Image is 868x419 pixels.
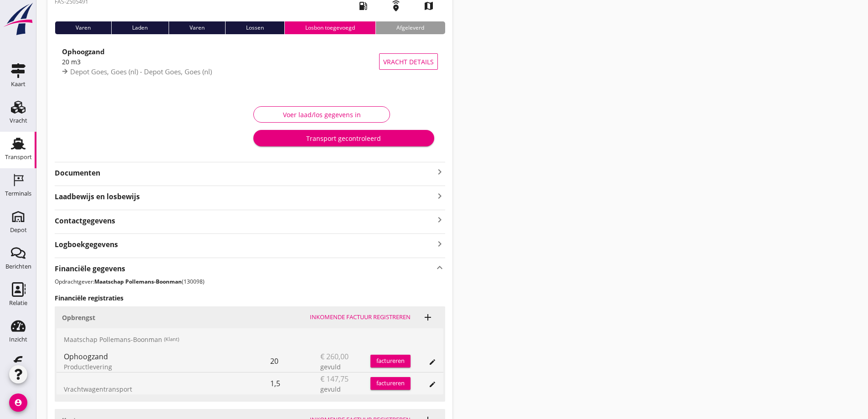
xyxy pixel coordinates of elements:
[253,130,434,146] button: Transport gecontroleerd
[55,278,445,286] p: Opdrachtgever: (130098)
[62,57,379,67] div: 20 m3
[5,264,31,269] div: Berichten
[320,373,349,384] span: € 147,75
[225,21,284,34] div: Lossen
[284,21,375,34] div: Losbon toegevoegd
[11,81,26,87] div: Kaart
[55,41,445,82] a: Ophoogzand20 m3Depot Goes, Goes (nl) - Depot Goes, Goes (nl)Vracht details
[270,372,320,394] div: 1,5
[5,154,32,160] div: Transport
[261,134,426,143] div: Transport gecontroleerd
[253,106,390,123] button: Voer laad/los gegevens in
[370,379,411,388] div: factureren
[429,381,436,388] i: edit
[55,191,434,202] strong: Laadbewijs en losbewijs
[375,21,445,34] div: Afgeleverd
[55,21,111,34] div: Varen
[55,168,434,178] strong: Documenten
[94,278,182,285] strong: Maatschap Pollemans-Boonman
[370,357,411,366] div: factureren
[70,67,212,76] span: Depot Goes, Goes (nl) - Depot Goes, Goes (nl)
[10,227,27,233] div: Depot
[111,21,168,34] div: Laden
[434,238,445,250] i: keyboard_arrow_right
[320,351,349,362] span: € 260,00
[320,362,370,372] div: gevuld
[434,262,445,274] i: keyboard_arrow_up
[64,351,270,362] div: Ophoogzand
[169,21,225,34] div: Varen
[370,377,411,390] button: factureren
[434,214,445,226] i: keyboard_arrow_right
[164,336,179,343] small: (Klant)
[56,328,443,350] div: Maatschap Pollemans-Boonman
[64,362,270,372] div: Productlevering
[434,166,445,177] i: keyboard_arrow_right
[10,118,27,124] div: Vracht
[9,393,27,412] i: account_circle
[306,311,414,324] button: Inkomende factuur registreren
[55,216,115,226] strong: Contactgegevens
[5,191,31,197] div: Terminals
[310,313,411,322] div: Inkomende factuur registreren
[383,57,434,67] span: Vracht details
[370,355,411,367] button: factureren
[422,312,433,323] i: add
[434,191,445,202] i: keyboard_arrow_right
[62,47,105,56] strong: Ophoogzand
[270,350,320,372] div: 20
[9,300,27,306] div: Relatie
[55,264,125,274] strong: Financiële gegevens
[9,336,27,342] div: Inzicht
[429,358,436,366] i: edit
[64,384,270,394] div: Vrachtwagentransport
[320,384,370,394] div: gevuld
[55,239,118,250] strong: Logboekgegevens
[379,53,438,70] button: Vracht details
[62,313,95,322] strong: Opbrengst
[261,110,382,119] div: Voer laad/los gegevens in
[2,2,35,36] img: logo-small.a267ee39.svg
[55,293,445,303] h3: Financiële registraties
